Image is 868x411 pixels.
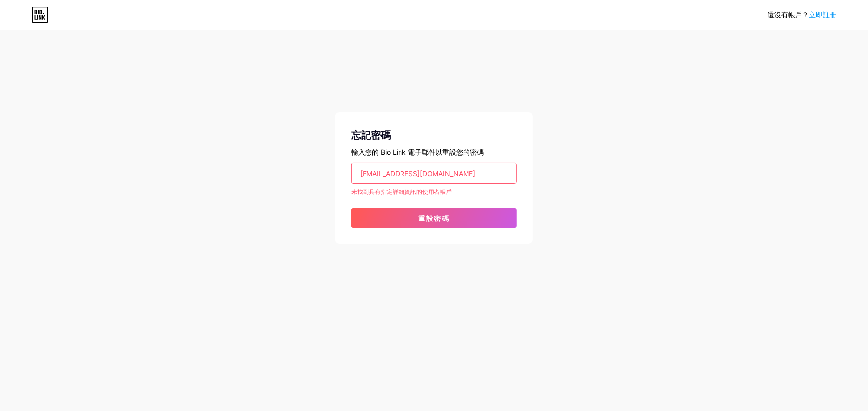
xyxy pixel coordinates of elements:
[351,188,452,195] font: 未找到具有指定詳細資訊的使用者帳戶
[809,11,836,19] a: 立即註冊
[351,129,391,141] font: 忘記密碼
[351,148,484,156] font: 輸入您的 Bio Link 電子郵件以重設您的密碼
[768,11,809,19] font: 還沒有帳戶？
[351,208,517,228] button: 重設密碼
[352,163,516,183] input: 電子郵件
[418,214,450,222] font: 重設密碼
